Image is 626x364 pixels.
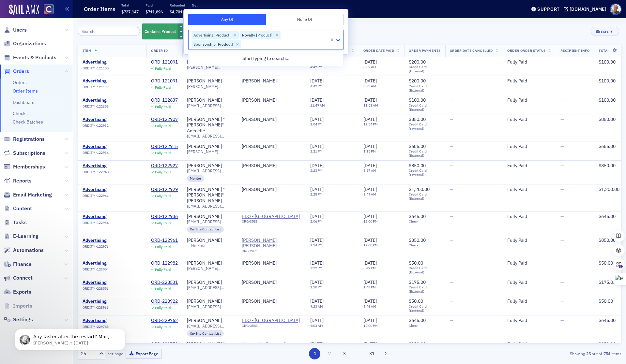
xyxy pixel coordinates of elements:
[240,31,273,39] div: Royalty [Product]
[4,191,52,198] a: Email Marketing
[4,205,32,212] a: Content
[39,4,54,15] a: View Homepage
[4,177,32,184] a: Reports
[13,110,28,116] a: Checks
[4,233,38,240] a: E-Learning
[4,163,45,170] a: Memberships
[188,14,266,25] button: Any Of
[191,40,234,48] div: Sponsorship [Product]
[4,40,46,47] a: Organizations
[4,136,45,143] a: Registrations
[4,316,33,323] a: Settings
[28,19,109,82] span: Any faster after the restart? Mail, Messages, and Photos seem high but I don't think that is too ...
[13,163,45,170] span: Memberships
[13,54,56,61] span: Events & Products
[266,14,344,25] button: None Of
[13,247,44,254] span: Automations
[4,288,31,296] a: Exports
[4,219,27,226] a: Tasks
[13,68,29,75] span: Orders
[273,31,281,39] div: Remove Royalty [Product]
[191,31,232,39] div: Advertising [Product]
[13,219,27,226] span: Tasks
[13,302,32,310] span: Imports
[13,191,52,198] span: Email Marketing
[4,26,27,34] a: Users
[44,4,54,14] img: SailAMX
[4,68,29,75] a: Orders
[13,261,32,268] span: Finance
[13,40,46,47] span: Organizations
[28,25,113,31] p: Message from Aidan, sent 6d ago
[13,205,32,212] span: Content
[13,26,27,34] span: Users
[13,233,38,240] span: E-Learning
[4,302,32,310] a: Imports
[13,150,45,157] span: Subscriptions
[13,88,38,94] a: Order Items
[189,52,343,65] div: Start typing to search…
[5,315,135,361] iframe: Intercom notifications message
[13,119,43,125] a: Check Batches
[4,274,33,282] a: Connect
[4,54,56,61] a: Events & Products
[13,99,35,105] a: Dashboard
[13,274,33,282] span: Connect
[4,261,32,268] a: Finance
[13,288,31,296] span: Exports
[4,247,44,254] a: Automations
[232,31,239,39] div: Remove Advertising [Product]
[9,5,39,15] img: SailAMX
[234,40,241,48] div: Remove Sponsorship [Product]
[13,80,27,85] a: Orders
[4,150,45,157] a: Subscriptions
[13,177,32,184] span: Reports
[13,136,45,143] span: Registrations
